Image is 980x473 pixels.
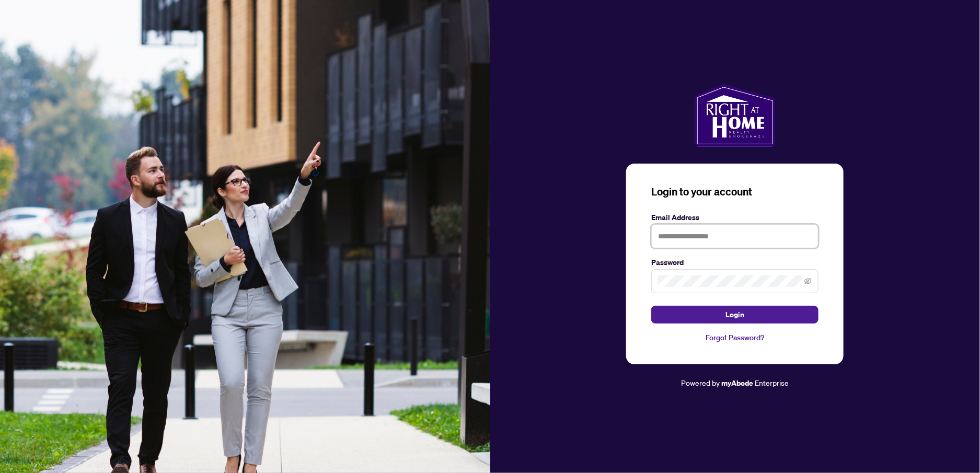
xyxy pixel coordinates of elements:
[681,378,720,387] span: Powered by
[651,212,818,223] label: Email Address
[651,332,818,343] a: Forgot Password?
[651,184,818,199] h3: Login to your account
[651,306,818,324] button: Login
[651,257,818,268] label: Password
[721,377,753,389] a: myAbode
[755,378,789,387] span: Enterprise
[725,306,744,323] span: Login
[804,278,812,285] span: eye-invisible
[695,84,776,147] img: ma-logo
